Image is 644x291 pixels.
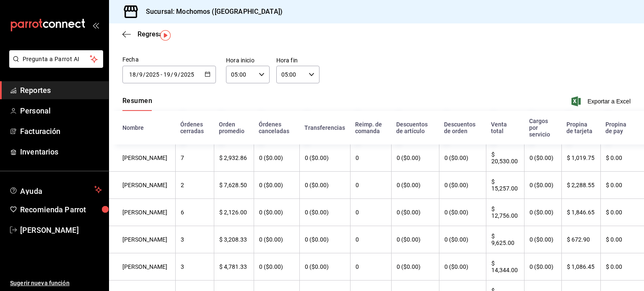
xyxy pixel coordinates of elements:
[524,172,562,199] th: 0 ($0.00)
[145,71,160,78] input: Year
[214,253,253,281] th: $ 4,781.33
[391,111,439,144] th: Descuentos de artículo
[163,71,171,78] input: Day
[175,199,214,226] th: 6
[20,126,102,137] span: Facturación
[138,30,165,38] span: Regresar
[109,253,175,281] th: [PERSON_NAME]
[299,199,350,226] th: 0 ($0.00)
[175,226,214,253] th: 3
[214,199,253,226] th: $ 2,126.00
[561,144,600,172] th: $ 1,019.75
[23,55,90,64] span: Pregunta a Parrot AI
[254,144,299,172] th: 0 ($0.00)
[350,253,391,281] th: 0
[139,71,143,78] input: Month
[254,253,299,281] th: 0 ($0.00)
[139,7,283,17] h3: Sucursal: Mochomos ([GEOGRAPHIC_DATA])
[439,172,486,199] th: 0 ($0.00)
[524,144,562,172] th: 0 ($0.00)
[254,111,299,144] th: Órdenes canceladas
[160,30,171,41] img: Tooltip marker
[439,226,486,253] th: 0 ($0.00)
[136,71,139,78] span: /
[20,185,91,195] span: Ayuda
[486,111,524,144] th: Venta total
[439,144,486,172] th: 0 ($0.00)
[122,30,165,38] button: Regresar
[600,199,644,226] th: $ 0.00
[391,199,439,226] th: 0 ($0.00)
[350,111,391,144] th: Reimp. de comanda
[20,105,102,116] span: Personal
[486,199,524,226] th: $ 12,756.00
[573,96,631,106] button: Exportar a Excel
[214,226,253,253] th: $ 3,208.33
[92,22,99,28] button: open_drawer_menu
[254,199,299,226] th: 0 ($0.00)
[299,144,350,172] th: 0 ($0.00)
[524,111,562,144] th: Cargos por servicio
[524,253,562,281] th: 0 ($0.00)
[600,253,644,281] th: $ 0.00
[226,57,270,63] label: Hora inicio
[350,199,391,226] th: 0
[600,226,644,253] th: $ 0.00
[20,85,102,96] span: Reportes
[350,172,391,199] th: 0
[486,253,524,281] th: $ 14,344.00
[180,71,195,78] input: Year
[6,61,103,70] a: Pregunta a Parrot AI
[439,199,486,226] th: 0 ($0.00)
[109,111,175,144] th: Nombre
[391,144,439,172] th: 0 ($0.00)
[350,144,391,172] th: 0
[175,111,214,144] th: Órdenes cerradas
[299,226,350,253] th: 0 ($0.00)
[175,253,214,281] th: 3
[20,146,102,157] span: Inventarios
[20,224,102,236] span: [PERSON_NAME]
[391,226,439,253] th: 0 ($0.00)
[299,111,350,144] th: Transferencias
[561,253,600,281] th: $ 1,086.45
[350,226,391,253] th: 0
[214,144,253,172] th: $ 2,932.86
[9,50,103,68] button: Pregunta a Parrot AI
[174,71,178,78] input: Month
[20,204,102,215] span: Recomienda Parrot
[561,172,600,199] th: $ 2,288.55
[122,55,216,64] div: Fecha
[561,226,600,253] th: $ 672.90
[391,253,439,281] th: 0 ($0.00)
[299,253,350,281] th: 0 ($0.00)
[109,172,175,199] th: [PERSON_NAME]
[561,111,600,144] th: Propina de tarjeta
[600,144,644,172] th: $ 0.00
[109,144,175,172] th: [PERSON_NAME]
[439,253,486,281] th: 0 ($0.00)
[561,199,600,226] th: $ 1,846.65
[122,97,152,111] button: Resumen
[122,97,152,111] div: navigation tabs
[524,226,562,253] th: 0 ($0.00)
[178,71,180,78] span: /
[109,226,175,253] th: [PERSON_NAME]
[254,226,299,253] th: 0 ($0.00)
[129,71,136,78] input: Day
[299,172,350,199] th: 0 ($0.00)
[214,111,253,144] th: Orden promedio
[486,172,524,199] th: $ 15,257.00
[391,172,439,199] th: 0 ($0.00)
[486,226,524,253] th: $ 9,625.00
[254,172,299,199] th: 0 ($0.00)
[600,172,644,199] th: $ 0.00
[276,57,320,63] label: Hora fin
[524,199,562,226] th: 0 ($0.00)
[175,144,214,172] th: 7
[171,71,173,78] span: /
[10,279,102,288] span: Sugerir nueva función
[143,71,145,78] span: /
